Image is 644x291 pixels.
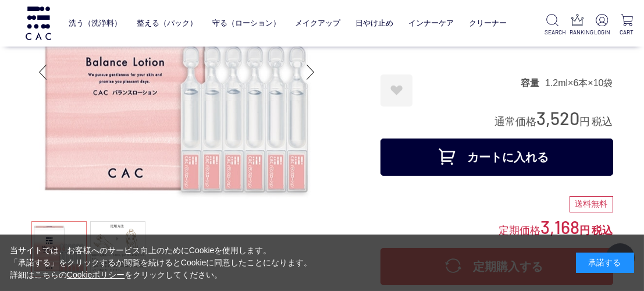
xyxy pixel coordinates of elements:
[355,10,393,36] a: 日やけ止め
[24,6,53,40] img: logo
[541,216,580,237] span: 3,168
[580,116,590,127] span: 円
[295,10,340,36] a: メイクアップ
[576,253,634,273] div: 承諾する
[592,116,613,127] span: 税込
[594,28,610,37] p: LOGIN
[570,196,613,212] div: 送料無料
[380,139,613,176] button: カートに入れる
[619,28,635,37] p: CART
[67,270,125,279] a: Cookieポリシー
[545,14,560,37] a: SEARCH
[31,49,55,95] div: Previous slide
[545,77,613,89] dd: 1.2ml×6本×10袋
[212,10,280,36] a: 守る（ローション）
[495,116,537,127] span: 通常価格
[299,49,322,95] div: Next slide
[10,244,312,281] div: 当サイトでは、お客様へのサービス向上のためにCookieを使用します。 「承諾する」をクリックするか閲覧を続けるとCookieに同意したことになります。 詳細はこちらの をクリックしてください。
[521,77,545,89] dt: 容量
[592,225,613,236] span: 税込
[537,107,580,129] span: 3,520
[137,10,197,36] a: 整える（パック）
[580,225,590,236] span: 円
[408,10,454,36] a: インナーケア
[594,14,610,37] a: LOGIN
[69,10,122,36] a: 洗う（洗浄料）
[619,14,635,37] a: CART
[570,28,585,37] p: RANKING
[499,223,541,236] span: 定期価格
[469,10,507,36] a: クリーナー
[570,14,585,37] a: RANKING
[380,74,412,107] a: お気に入りに登録する
[545,28,560,37] p: SEARCH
